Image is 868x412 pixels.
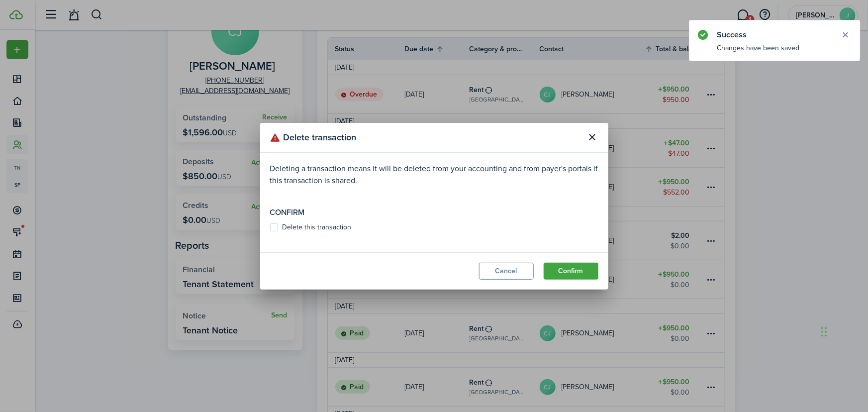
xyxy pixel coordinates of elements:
notify-body: Changes have been saved [689,43,860,61]
label: Delete this transaction [270,223,352,231]
button: Cancel [479,263,534,280]
p: Confirm [270,206,598,218]
modal-title: Delete transaction [270,128,581,147]
button: Close notify [839,28,853,42]
notify-title: Success [717,29,831,41]
div: Drag [821,317,827,347]
button: Confirm [544,263,598,280]
iframe: Chat Widget [818,307,868,355]
p: Deleting a transaction means it will be deleted from your accounting and from payer's portals if ... [270,163,598,187]
button: Close modal [584,129,601,146]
